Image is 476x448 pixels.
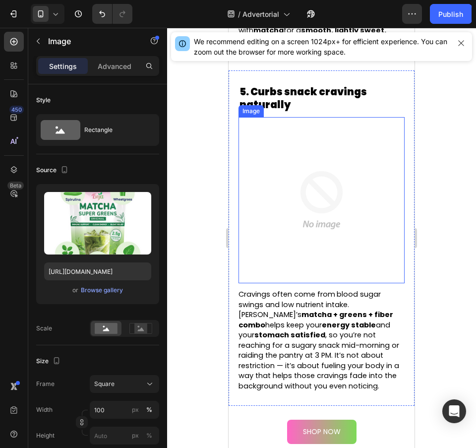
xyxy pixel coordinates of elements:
[36,405,53,414] label: Width
[9,106,24,114] div: 450
[12,79,33,88] div: Image
[74,398,112,410] p: SHOP NOW
[90,401,159,419] input: px%
[132,431,139,440] div: px
[194,36,450,57] div: We recommend editing on a screen 1024px+ for efficient experience. You can zoom out the browser f...
[442,399,466,423] div: Open Intercom Messenger
[146,431,152,440] div: %
[81,286,123,295] div: Browse gallery
[146,405,152,414] div: %
[10,57,176,84] h2: 5. Curbs snack cravings naturally
[59,392,128,416] a: SHOP NOW
[90,375,159,393] button: Square
[143,430,155,442] button: px
[438,9,463,19] div: Publish
[10,261,171,363] span: Cravings often come from blood sugar swings and low nutrient intake. [PERSON_NAME]’s helps keep y...
[90,427,159,445] input: px%
[10,282,165,302] strong: matcha + greens + fiber combo
[26,302,97,312] strong: stomach satisfied
[44,262,151,280] input: https://example.com/image.jpg
[36,355,62,368] div: Size
[94,380,115,388] span: Square
[36,324,52,333] div: Scale
[36,164,70,177] div: Source
[129,430,141,442] button: %
[44,192,151,255] img: preview-image
[229,28,415,448] iframe: Design area
[7,182,24,190] div: Beta
[72,284,78,296] span: or
[129,404,141,416] button: %
[80,285,123,295] button: Browse gallery
[49,61,77,71] p: Settings
[242,9,279,19] span: Advertorial
[132,405,139,414] div: px
[36,96,51,105] div: Style
[84,119,145,141] div: Rectangle
[92,4,132,24] div: Undo/Redo
[430,4,472,24] button: Publish
[143,404,155,416] button: px
[93,292,147,302] strong: energy stable
[238,9,240,19] span: /
[98,61,131,71] p: Advanced
[36,431,55,440] label: Height
[10,89,176,256] img: no-image-2048-5e88c1b20e087fb7bbe9a3771824e743c244f437e4f8ba93bbf7b11b53f7824c_large.gif
[48,35,132,47] p: Image
[36,380,55,388] label: Frame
